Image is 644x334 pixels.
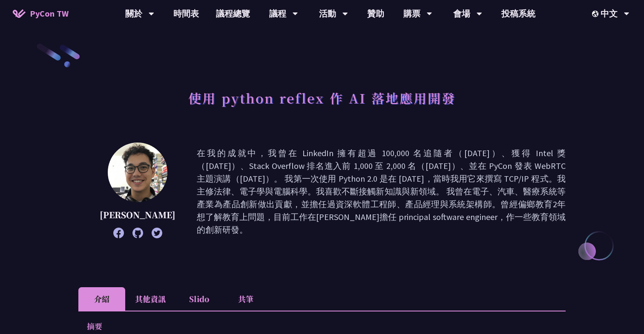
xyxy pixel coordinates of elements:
p: 在我的成就中，我曾在 LinkedIn 擁有超過 100,000 名追隨者（[DATE]）、獲得 Intel 獎（[DATE]）、Stack Overflow 排名進入前 1,000 至 2,0... [197,147,566,236]
li: Slido [175,287,222,311]
a: PyCon TW [4,3,77,24]
li: 介紹 [78,287,125,311]
h1: 使用 python reflex 作 AI 落地應用開發 [188,85,456,111]
p: [PERSON_NAME] [100,208,175,221]
li: 其他資訊 [125,287,175,311]
p: 摘要 [87,320,540,332]
img: Milo Chen [108,143,167,202]
span: PyCon TW [30,7,69,20]
li: 共筆 [222,287,269,311]
img: Locale Icon [592,11,601,17]
img: Home icon of PyCon TW 2025 [13,9,26,18]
